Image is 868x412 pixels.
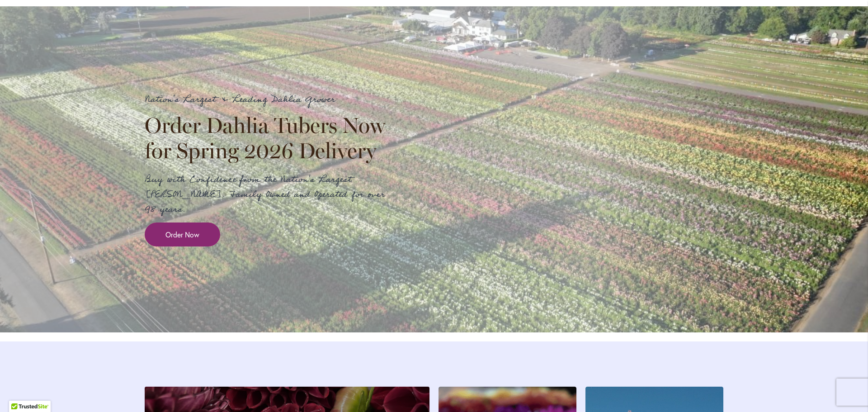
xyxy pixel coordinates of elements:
[145,92,393,107] p: Nation's Largest & Leading Dahlia Grower
[145,172,393,217] p: Buy with Confidence from the Nation's Largest [PERSON_NAME]. Family Owned and Operated for over 9...
[145,113,393,163] h2: Order Dahlia Tubers Now for Spring 2026 Delivery
[165,229,199,240] span: Order Now
[145,223,220,246] a: Order Now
